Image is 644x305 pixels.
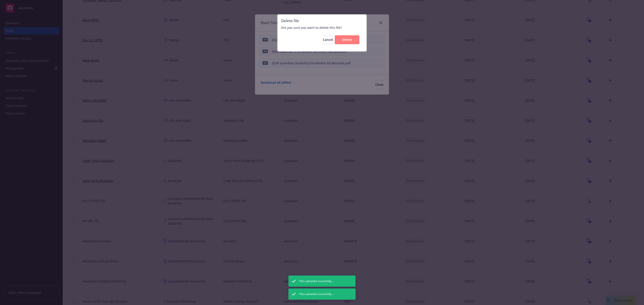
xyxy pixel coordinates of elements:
span: Delete [342,38,352,42]
button: Cancel [323,35,333,44]
span: Files uploaded succesfully... [299,279,333,283]
span: Files uploaded succesfully... [299,292,333,296]
span: Are you sure you want to delete this file? [281,25,363,30]
span: Cancel [323,38,333,42]
button: Delete [335,35,359,44]
span: Delete file [281,18,363,23]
